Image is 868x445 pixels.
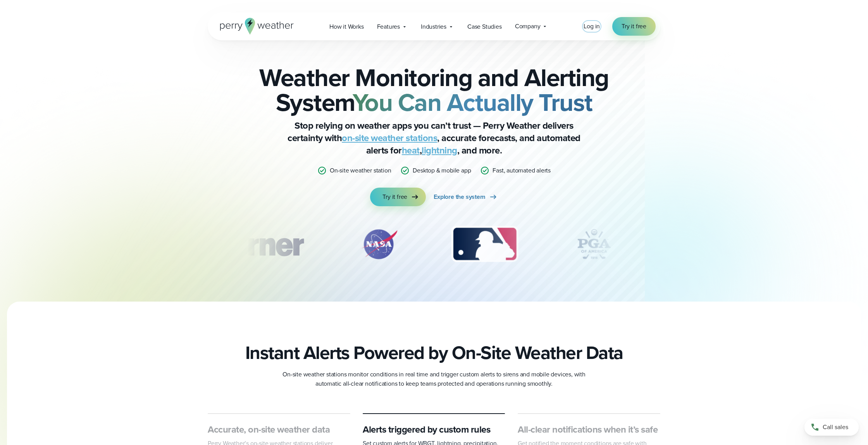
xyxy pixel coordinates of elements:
[444,225,525,264] img: MLB.svg
[434,188,498,206] a: Explore the system
[330,166,391,175] p: On-site weather station
[205,225,315,264] img: Turner-Construction_1.svg
[402,143,420,157] a: heat
[584,22,600,31] a: Log in
[422,143,457,157] a: lightning
[246,65,622,115] h2: Weather Monitoring and Alerting System
[493,166,551,175] p: Fast, automated alerts
[421,22,446,31] span: Industries
[370,188,426,206] a: Try it free
[246,225,622,267] div: slideshow
[467,22,502,31] span: Case Studies
[342,131,437,145] a: on-site weather stations
[208,423,350,436] h3: Accurate, on-site weather data
[353,84,592,121] strong: You Can Actually Trust
[279,119,589,157] p: Stop relying on weather apps you can’t trust — Perry Weather delivers certainty with , accurate f...
[329,22,364,31] span: How it Works
[461,19,508,34] a: Case Studies
[434,192,485,202] span: Explore the system
[363,423,505,436] h3: Alerts triggered by custom rules
[413,166,471,175] p: Desktop & mobile app
[352,225,406,264] div: 2 of 12
[382,192,407,202] span: Try it free
[279,370,589,388] p: On-site weather stations monitor conditions in real time and trigger custom alerts to sirens and ...
[352,225,406,264] img: NASA.svg
[563,225,625,264] img: PGA.svg
[622,22,646,31] span: Try it free
[444,225,525,264] div: 3 of 12
[323,19,370,34] a: How it Works
[823,423,848,432] span: Call sales
[518,423,660,436] h3: All-clear notifications when it’s safe
[245,342,623,364] h2: Instant Alerts Powered by On-Site Weather Data
[804,419,859,436] a: Call sales
[515,22,541,31] span: Company
[205,225,315,264] div: 1 of 12
[563,225,625,264] div: 4 of 12
[612,17,656,36] a: Try it free
[377,22,400,31] span: Features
